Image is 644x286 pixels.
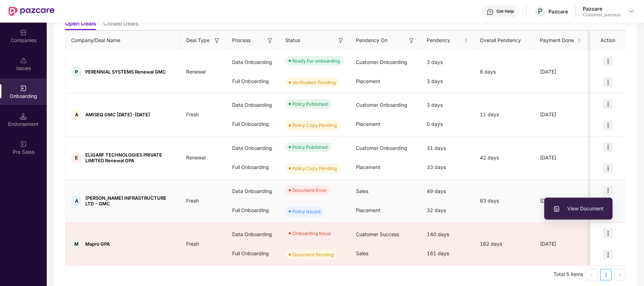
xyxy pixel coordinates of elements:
span: Placement [356,207,380,213]
div: P [71,66,82,77]
img: svg+xml;base64,PHN2ZyB3aWR0aD0iMTYiIGhlaWdodD0iMTYiIHZpZXdCb3g9IjAgMCAxNiAxNiIgZmlsbD0ibm9uZSIgeG... [213,37,220,44]
div: 3 days [421,53,474,72]
th: Premium Paid [587,31,633,50]
img: svg+xml;base64,PHN2ZyB3aWR0aD0iMTQuNSIgaGVpZ2h0PSIxNC41IiB2aWV3Qm94PSIwIDAgMTYgMTYiIGZpbGw9Im5vbm... [20,113,27,120]
div: Document Error [292,187,327,194]
div: Onboarding Issue [292,230,331,237]
img: svg+xml;base64,PHN2ZyB3aWR0aD0iMTYiIGhlaWdodD0iMTYiIHZpZXdCb3g9IjAgMCAxNiAxNiIgZmlsbD0ibm9uZSIgeG... [266,37,274,44]
span: Customer Success [356,231,399,237]
li: Total 5 items [553,269,583,280]
li: Previous Page [586,269,597,280]
div: Policy Published [292,144,328,151]
span: Placement [356,121,380,127]
img: icon [603,77,613,87]
div: Full Onboarding [226,158,280,177]
span: AMISEQ GMC [DATE]-[DATE] [85,112,150,117]
img: icon [603,56,613,66]
div: E [71,152,82,163]
img: icon [603,185,613,195]
span: ₹10,44,272 [587,69,627,75]
th: Action [590,31,626,50]
div: A [71,195,82,206]
div: 49 days [421,182,474,201]
div: 33 days [421,158,474,177]
div: Pazcare [548,8,568,15]
span: ₹35,650 [587,154,619,160]
span: Fresh [180,241,205,247]
img: svg+xml;base64,PHN2ZyB3aWR0aD0iMTYiIGhlaWdodD0iMTYiIHZpZXdCb3g9IjAgMCAxNiAxNiIgZmlsbD0ibm9uZSIgeG... [408,37,415,44]
img: icon [603,250,613,259]
span: View Document [553,205,604,212]
span: Status [285,36,300,44]
div: 11 days [474,111,534,118]
span: P [538,7,542,16]
div: [DATE] [534,68,587,76]
span: Deal Type [186,36,209,44]
div: [DATE] [534,197,587,205]
span: Customer Onboarding [356,102,407,108]
div: Verification Pending [292,79,336,86]
a: 1 [600,269,611,280]
img: icon [603,228,613,238]
li: Open Deals [65,20,96,30]
th: Company/Deal Name [65,31,180,50]
div: 3 days [421,72,474,91]
div: 31 days [421,139,474,158]
img: icon [603,163,613,173]
div: Policy Published [292,100,328,107]
li: 1 [600,269,611,280]
div: 83 days [474,197,534,205]
th: Pendency [421,31,474,50]
div: Data Onboarding [226,95,280,115]
div: Data Onboarding [226,182,280,201]
div: Data Onboarding [226,53,280,72]
div: 161 days [421,244,474,263]
li: Closed Deals [103,20,138,30]
span: Fresh [180,111,205,117]
button: right [614,269,626,280]
span: Process [232,36,251,44]
div: Policy Copy Pending [292,122,337,129]
span: Payment Done [540,36,576,44]
img: svg+xml;base64,PHN2ZyB3aWR0aD0iMjAiIGhlaWdodD0iMjAiIHZpZXdCb3g9IjAgMCAyMCAyMCIgZmlsbD0ibm9uZSIgeG... [20,85,27,92]
img: svg+xml;base64,PHN2ZyBpZD0iVXBsb2FkX0xvZ3MiIGRhdGEtbmFtZT0iVXBsb2FkIExvZ3MiIHhtbG5zPSJodHRwOi8vd3... [553,205,560,212]
div: Full Onboarding [226,115,280,134]
span: Renewal [180,154,211,160]
span: right [618,273,622,277]
div: M [71,239,82,249]
span: left [590,273,594,277]
div: 3 days [421,95,474,115]
div: 32 days [421,201,474,220]
div: Full Onboarding [226,244,280,263]
div: Data Onboarding [226,225,280,244]
div: Ready For onboarding [292,57,340,64]
div: Customer_success [583,12,621,18]
button: left [586,269,597,280]
img: New Pazcare Logo [8,7,54,16]
div: [DATE] [534,111,587,118]
span: Sales [356,250,368,256]
img: svg+xml;base64,PHN2ZyBpZD0iQ29tcGFuaWVzIiB4bWxucz0iaHR0cDovL3d3dy53My5vcmcvMjAwMC9zdmciIHdpZHRoPS... [20,29,27,36]
span: ELIGARF TECHNOLOGIES PRIVATE LIMITED Renewal GPA [85,152,175,163]
span: Placement [356,164,380,170]
span: Placement [356,78,380,84]
th: Overall Pendency [474,31,534,50]
div: Full Onboarding [226,201,280,220]
img: svg+xml;base64,PHN2ZyBpZD0iSXNzdWVzX2Rpc2FibGVkIiB4bWxucz0iaHR0cDovL3d3dy53My5vcmcvMjAwMC9zdmciIH... [20,57,27,64]
span: Mapro GPA [85,241,110,247]
div: 0 days [421,115,474,134]
div: 42 days [474,154,534,162]
div: [DATE] [534,154,587,162]
img: icon [603,120,613,130]
img: svg+xml;base64,PHN2ZyB3aWR0aD0iMTYiIGhlaWdodD0iMTYiIHZpZXdCb3g9IjAgMCAxNiAxNiIgZmlsbD0ibm9uZSIgeG... [337,37,344,44]
div: 140 days [421,225,474,244]
span: Pendency [427,36,463,44]
span: Fresh [180,198,205,204]
li: Next Page [614,269,626,280]
div: 162 days [474,240,534,248]
span: Sales [356,188,368,194]
div: [DATE] [534,240,587,248]
div: Data Onboarding [226,139,280,158]
th: Payment Done [534,31,587,50]
div: Policy Copy Pending [292,165,337,172]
